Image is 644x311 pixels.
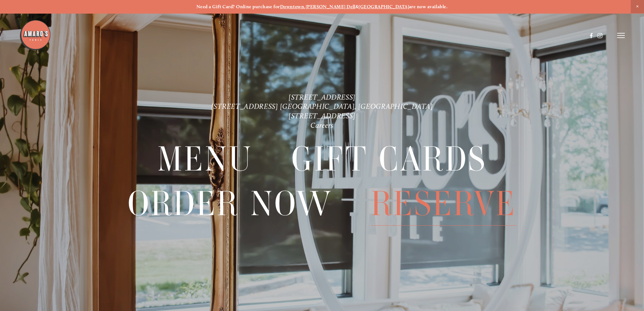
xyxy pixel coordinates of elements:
[291,137,487,181] a: Gift Cards
[289,111,355,120] a: [STREET_ADDRESS]
[291,137,487,181] span: Gift Cards
[355,4,359,9] strong: &
[409,4,448,9] strong: are now available.
[157,137,253,181] span: Menu
[280,4,304,9] a: Downtown
[310,121,334,130] a: Careers
[289,93,355,102] a: [STREET_ADDRESS]
[359,4,409,9] a: [GEOGRAPHIC_DATA]
[306,4,355,9] a: [PERSON_NAME] Dell
[19,19,51,51] img: Amaro's Table
[157,137,253,181] a: Menu
[128,182,332,225] a: Order Now
[304,4,305,9] strong: ,
[211,102,433,111] a: [STREET_ADDRESS] [GEOGRAPHIC_DATA], [GEOGRAPHIC_DATA]
[196,4,280,9] strong: Need a Gift Card? Online purchase for
[371,182,516,225] a: Reserve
